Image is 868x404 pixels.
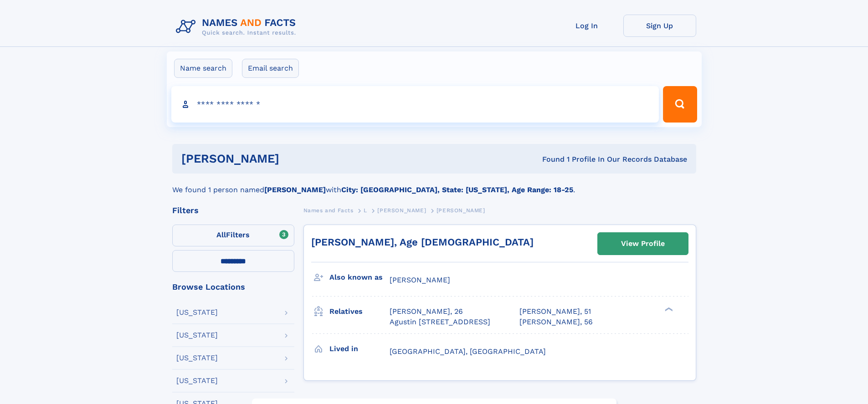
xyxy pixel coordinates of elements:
[364,205,367,216] a: L
[663,307,673,312] div: ❯
[171,86,659,123] input: search input
[437,207,485,214] span: [PERSON_NAME]
[176,354,218,362] div: [US_STATE]
[176,377,218,384] div: [US_STATE]
[329,304,390,319] h3: Relatives
[181,153,411,164] h1: [PERSON_NAME]
[311,236,534,248] a: [PERSON_NAME], Age [DEMOGRAPHIC_DATA]
[411,154,687,164] div: Found 1 Profile In Our Records Database
[519,317,593,327] a: [PERSON_NAME], 56
[172,206,294,215] div: Filters
[519,307,591,317] a: [PERSON_NAME], 51
[663,86,697,123] button: Search Button
[623,15,696,37] a: Sign Up
[377,207,426,214] span: [PERSON_NAME]
[242,59,299,78] label: Email search
[341,185,573,194] b: City: [GEOGRAPHIC_DATA], State: [US_STATE], Age Range: 18-25
[390,347,546,356] span: [GEOGRAPHIC_DATA], [GEOGRAPHIC_DATA]
[303,205,354,216] a: Names and Facts
[550,15,623,37] a: Log In
[172,15,303,39] img: Logo Names and Facts
[329,341,390,357] h3: Lived in
[329,270,390,285] h3: Also known as
[621,233,665,254] div: View Profile
[390,276,450,284] span: [PERSON_NAME]
[172,283,294,291] div: Browse Locations
[598,233,688,255] a: View Profile
[216,230,226,239] span: All
[364,207,367,214] span: L
[176,309,218,316] div: [US_STATE]
[172,225,294,246] label: Filters
[390,317,490,327] a: Agustin [STREET_ADDRESS]
[176,332,218,339] div: [US_STATE]
[172,174,696,195] div: We found 1 person named with .
[390,307,463,317] a: [PERSON_NAME], 26
[264,185,326,194] b: [PERSON_NAME]
[377,205,426,216] a: [PERSON_NAME]
[174,59,232,78] label: Name search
